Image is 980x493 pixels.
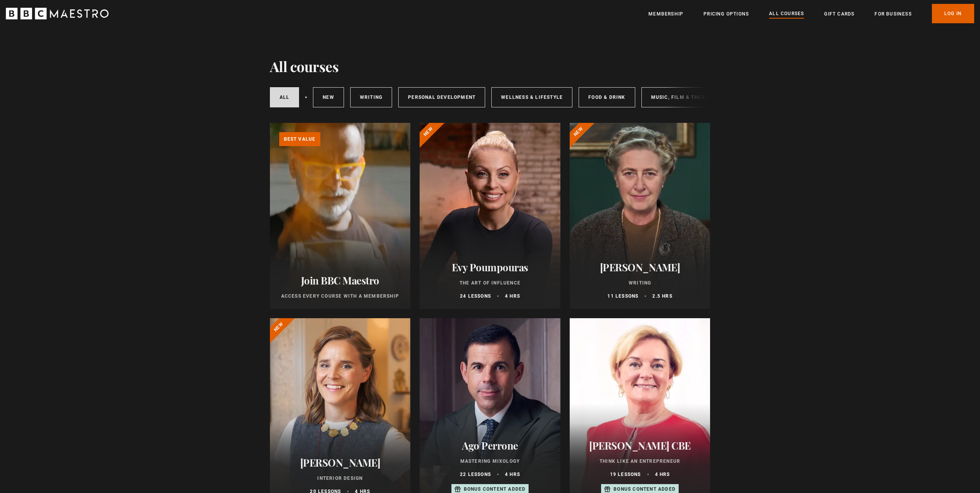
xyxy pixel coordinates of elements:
p: 4 hrs [655,471,670,478]
h2: Evy Poumpouras [429,261,551,273]
p: 4 hrs [505,293,520,300]
a: Log In [932,4,974,23]
h2: [PERSON_NAME] [279,457,401,469]
svg: BBC Maestro [6,8,109,19]
a: Writing [350,87,392,107]
a: All [270,87,299,107]
p: The Art of Influence [429,279,551,286]
a: Personal Development [398,87,485,107]
h2: [PERSON_NAME] [579,261,701,273]
p: 2.5 hrs [652,293,672,300]
p: 24 lessons [460,293,491,300]
p: 22 lessons [460,471,491,478]
p: Mastering Mixology [429,458,551,465]
h2: Ago Perrone [429,440,551,452]
a: For business [875,10,911,18]
a: Membership [648,10,683,18]
h2: [PERSON_NAME] CBE [579,440,701,452]
a: Evy Poumpouras The Art of Influence 24 lessons 4 hrs New [420,123,560,309]
a: Wellness & Lifestyle [491,87,572,107]
p: Writing [579,279,701,286]
a: Music, Film & Theatre [641,87,724,107]
p: 11 lessons [607,293,638,300]
p: 4 hrs [505,471,520,478]
p: Interior Design [279,475,401,482]
p: 19 lessons [610,471,641,478]
h1: All courses [270,58,339,74]
p: Think Like an Entrepreneur [579,458,701,465]
nav: Primary [648,4,974,23]
a: Food & Drink [579,87,635,107]
p: Bonus content added [464,486,526,493]
a: Gift Cards [824,10,854,18]
p: Bonus content added [614,486,676,493]
a: New [313,87,344,107]
a: All Courses [769,10,804,18]
a: Pricing Options [703,10,749,18]
a: [PERSON_NAME] Writing 11 lessons 2.5 hrs New [570,123,710,309]
p: Best value [279,132,320,146]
